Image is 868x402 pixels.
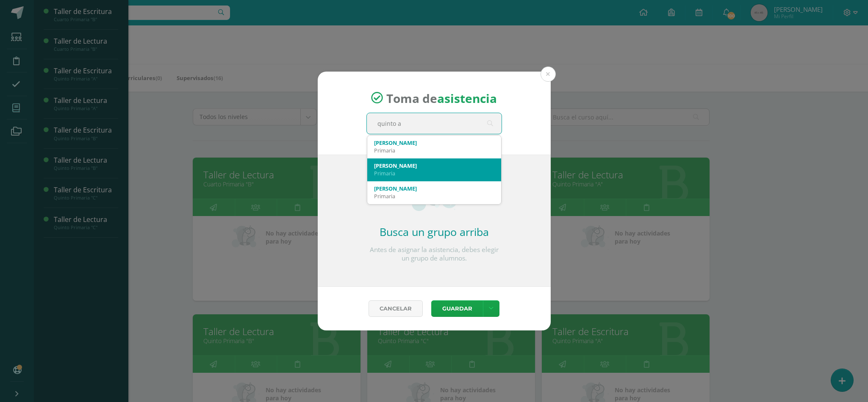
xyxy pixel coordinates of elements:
[374,147,494,154] div: Primaria
[366,246,502,263] p: Antes de asignar la asistencia, debes elegir un grupo de alumnos.
[374,185,494,192] div: [PERSON_NAME]
[369,300,423,317] a: Cancelar
[437,90,497,106] strong: asistencia
[374,169,494,177] div: Primaria
[541,67,556,82] button: Close (Esc)
[367,113,502,134] input: Busca un grado o sección aquí...
[374,139,494,147] div: [PERSON_NAME]
[431,300,483,317] button: Guardar
[386,90,497,106] span: Toma de
[374,192,494,200] div: Primaria
[366,225,502,239] h2: Busca un grupo arriba
[374,162,494,169] div: [PERSON_NAME]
